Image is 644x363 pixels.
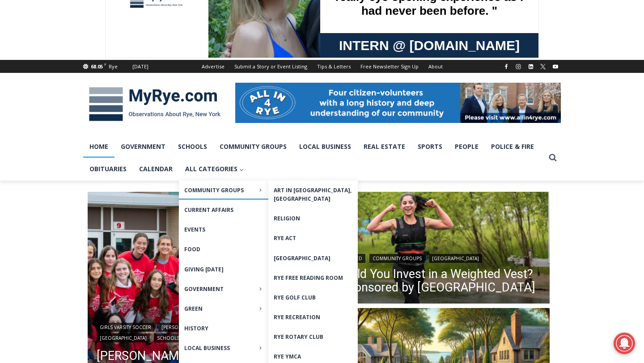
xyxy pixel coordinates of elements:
[226,0,423,87] div: "[PERSON_NAME] and I covered the [DATE] Parade, which was a really eye opening experience as I ha...
[268,268,358,287] a: Rye Free Reading Room
[424,60,448,73] a: About
[538,61,548,72] a: X
[411,135,449,158] a: Sports
[179,279,268,299] button: Child menu of Government
[132,63,148,71] div: [DATE]
[312,60,356,73] a: Tips & Letters
[357,135,411,158] a: Real Estate
[91,63,103,70] span: 68.05
[550,61,561,72] a: YouTube
[179,260,268,279] a: Giving [DATE]
[179,200,268,219] a: Current Affairs
[321,192,550,306] a: Read More Should You Invest in a Weighted Vest? – Sponsored by White Plains Hospital
[197,60,448,73] nav: Secondary Navigation
[104,62,106,67] span: F
[197,60,229,73] a: Advertise
[97,321,308,342] div: | | | | |
[83,135,545,181] nav: Primary Navigation
[235,83,561,123] img: All in for Rye
[234,89,415,109] span: Intern @ [DOMAIN_NAME]
[525,61,536,72] a: Linkedin
[3,92,88,126] span: Open Tues. - Sun. [PHONE_NUMBER]
[179,158,250,180] button: Child menu of All Categories
[97,333,150,342] a: [GEOGRAPHIC_DATA]
[97,323,154,332] a: Girls Varsity Soccer
[215,87,433,111] a: Intern @ [DOMAIN_NAME]
[449,135,485,158] a: People
[293,135,357,158] a: Local Business
[0,90,90,111] a: Open Tues. - Sun. [PHONE_NUMBER]
[268,209,358,228] a: Religion
[229,60,312,73] a: Submit a Story or Event Listing
[83,135,114,158] a: Home
[268,288,358,307] a: Rye Golf Club
[179,299,268,318] button: Child menu of Green
[133,158,179,180] a: Calendar
[172,135,213,158] a: Schools
[179,181,268,200] button: Child menu of Community Groups
[268,249,358,268] a: [GEOGRAPHIC_DATA]
[83,81,226,127] img: MyRye.com
[369,254,425,263] a: Community Groups
[330,267,541,294] a: Should You Invest in a Weighted Vest? – Sponsored by [GEOGRAPHIC_DATA]
[213,135,293,158] a: Community Groups
[268,308,358,327] a: Rye Recreation
[109,63,118,71] div: Rye
[356,60,424,73] a: Free Newsletter Sign Up
[114,135,172,158] a: Government
[268,327,358,346] a: Rye Rotary Club
[179,338,268,358] button: Child menu of Local Business
[268,228,358,248] a: Rye ACT
[501,61,512,72] a: Facebook
[154,333,182,342] a: Schools
[179,220,268,239] a: Events
[268,181,358,208] a: Art in [GEOGRAPHIC_DATA], [GEOGRAPHIC_DATA]
[545,150,561,166] button: View Search Form
[321,192,550,306] img: (PHOTO: Runner with a weighted vest. Contributed.)
[485,135,540,158] a: Police & Fire
[513,61,524,72] a: Instagram
[330,252,541,263] div: | |
[158,323,249,332] a: [PERSON_NAME][GEOGRAPHIC_DATA]
[179,240,268,259] a: Food
[92,56,131,107] div: "the precise, almost orchestrated movements of cutting and assembling sushi and [PERSON_NAME] mak...
[83,158,133,180] a: Obituaries
[429,254,482,263] a: [GEOGRAPHIC_DATA]
[179,319,268,338] a: History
